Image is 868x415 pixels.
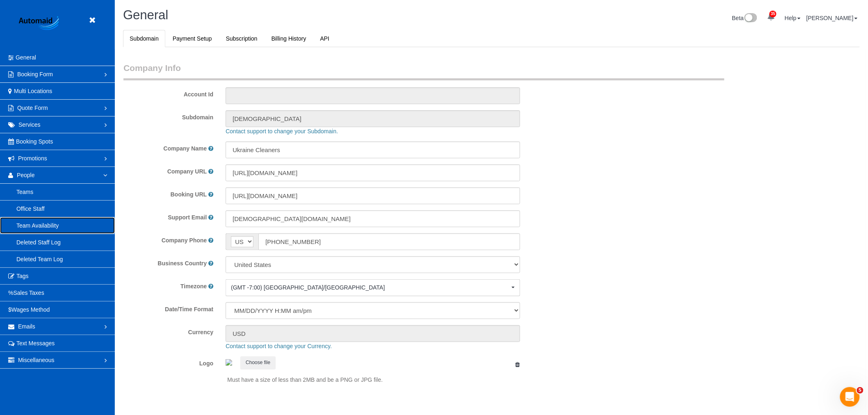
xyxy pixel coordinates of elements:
input: Phone [258,233,520,250]
div: Contact support to change your Currency. [219,342,833,350]
label: Account Id [117,87,219,98]
span: General [16,54,36,61]
label: Business Country [158,259,207,267]
span: Promotions [18,155,47,162]
a: Billing History [265,30,313,47]
p: Must have a size of less than 2MB and be a PNG or JPG file. [227,376,520,384]
span: Multi Locations [14,88,52,94]
legend: Company Info [123,62,724,80]
a: [PERSON_NAME] [806,15,858,21]
label: Company URL [167,167,207,176]
a: Subdomain [123,30,165,47]
label: Support Email [168,213,207,221]
span: Text Messages [16,340,55,347]
label: Booking URL [171,190,207,198]
ol: Choose Timezone [226,279,520,296]
span: Emails [18,323,35,330]
span: 5 [857,387,863,394]
span: Services [18,121,41,128]
span: Booking Form [17,71,53,78]
span: Wages Method [11,306,50,313]
img: Automaid Logo [14,14,66,33]
img: New interface [744,13,757,24]
span: Tags [16,273,29,279]
a: Payment Setup [166,30,219,47]
label: Currency [117,325,219,336]
a: Subscription [219,30,264,47]
a: 35 [763,8,779,26]
a: Help [785,15,801,21]
a: API [313,30,336,47]
span: Sales Taxes [13,290,44,296]
span: Booking Spots [16,138,53,145]
label: Timezone [180,282,207,290]
a: Beta [732,15,758,21]
span: Quote Form [17,105,48,111]
iframe: Intercom live chat [840,387,860,407]
span: General [123,8,168,22]
span: Miscellaneous [18,357,55,363]
label: Logo [117,356,219,367]
span: 35 [770,11,777,17]
span: People [17,172,35,178]
button: Choose file [240,356,276,369]
label: Company Phone [162,236,207,244]
span: (GMT -7:00) [GEOGRAPHIC_DATA]/[GEOGRAPHIC_DATA] [231,283,509,292]
label: Company Name [163,144,207,153]
img: 8198af147c7ec167676e918a74526ec6ddc48321.png [226,359,232,366]
div: Contact support to change your Subdomain. [219,127,833,135]
label: Subdomain [117,110,219,121]
label: Date/Time Format [117,302,219,313]
button: (GMT -7:00) [GEOGRAPHIC_DATA]/[GEOGRAPHIC_DATA] [226,279,520,296]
